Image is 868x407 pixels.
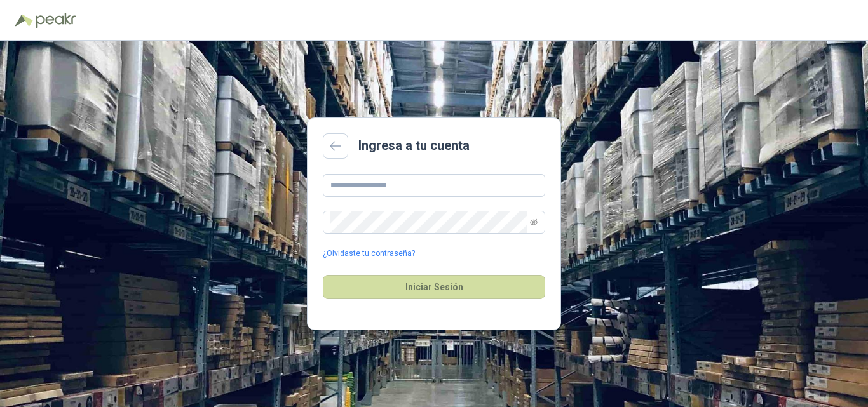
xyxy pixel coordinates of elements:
img: Peakr [36,13,76,28]
button: Iniciar Sesión [323,275,545,299]
img: Logo [15,14,33,27]
span: eye-invisible [530,218,538,226]
a: ¿Olvidaste tu contraseña? [323,248,415,260]
h2: Ingresa a tu cuenta [358,136,470,156]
